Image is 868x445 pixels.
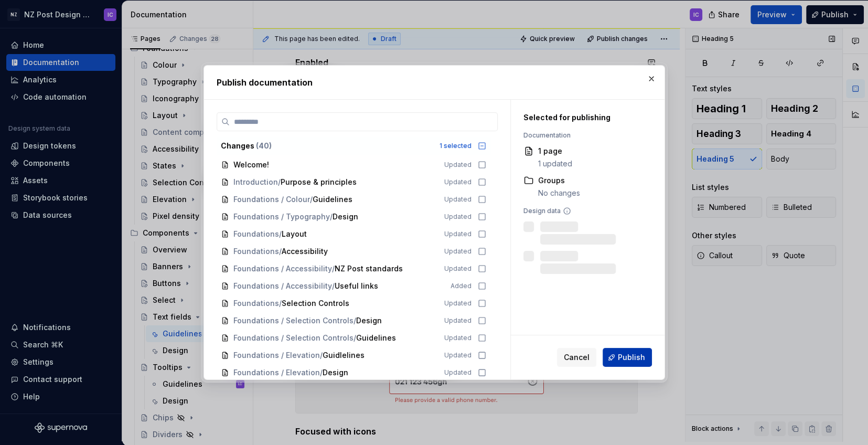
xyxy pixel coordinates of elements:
[444,334,471,342] span: Updated
[335,281,378,291] span: Useful links
[279,229,282,239] span: /
[233,246,279,257] span: Foundations
[233,333,353,343] span: Foundations / Selection Controls
[538,146,572,156] div: 1 page
[332,281,335,291] span: /
[323,367,348,378] span: Design
[221,141,433,151] div: Changes
[538,175,580,186] div: Groups
[333,211,358,222] span: Design
[353,333,356,343] span: /
[278,177,281,187] span: /
[335,263,403,274] span: NZ Post standards
[233,281,332,291] span: Foundations / Accessibility
[233,211,330,222] span: Foundations / Typography
[444,351,471,359] span: Updated
[332,263,335,274] span: /
[444,299,471,308] span: Updated
[233,367,320,378] span: Foundations / Elevation
[233,194,310,205] span: Foundations / Colour
[356,333,396,343] span: Guidelines
[444,230,471,238] span: Updated
[523,207,647,215] div: Design data
[564,352,590,363] span: Cancel
[444,316,471,325] span: Updated
[282,298,349,309] span: Selection Controls
[233,177,278,187] span: Introduction
[310,194,313,205] span: /
[233,315,353,326] span: Foundations / Selection Controls
[444,368,471,377] span: Updated
[320,350,323,361] span: /
[282,229,307,239] span: Layout
[444,178,471,186] span: Updated
[330,211,333,222] span: /
[603,348,652,367] button: Publish
[233,350,320,361] span: Foundations / Elevation
[217,76,652,89] h2: Publish documentation
[233,263,332,274] span: Foundations / Accessibility
[313,194,352,205] span: Guidelines
[618,352,645,363] span: Publish
[451,282,471,290] span: Added
[444,247,471,256] span: Updated
[233,160,269,170] span: Welcome!
[279,246,282,257] span: /
[356,315,382,326] span: Design
[353,315,356,326] span: /
[233,229,279,239] span: Foundations
[444,161,471,169] span: Updated
[538,158,572,169] div: 1 updated
[523,131,647,140] div: Documentation
[523,112,647,123] div: Selected for publishing
[256,141,272,150] span: ( 40 )
[444,213,471,221] span: Updated
[444,264,471,273] span: Updated
[281,177,357,187] span: Purpose & principles
[323,350,365,361] span: Guidlelines
[557,348,596,367] button: Cancel
[538,188,580,198] div: No changes
[444,195,471,204] span: Updated
[282,246,328,257] span: Accessibility
[233,298,279,309] span: Foundations
[279,298,282,309] span: /
[440,142,471,150] div: 1 selected
[320,367,323,378] span: /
